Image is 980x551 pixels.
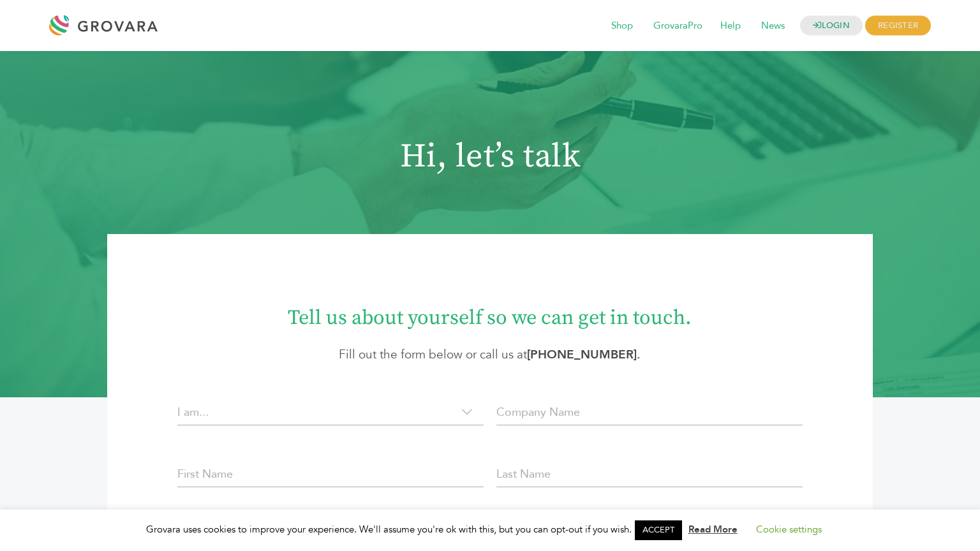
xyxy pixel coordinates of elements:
[527,346,641,363] strong: .
[56,137,924,177] h1: Hi, let’s talk
[800,16,863,36] a: LOGIN
[756,523,822,536] a: Cookie settings
[145,346,835,364] p: Fill out the form below or call us at
[752,14,794,38] span: News
[496,404,580,421] label: Company Name
[635,520,682,540] a: ACCEPT
[177,466,233,483] label: First Name
[711,14,750,38] span: Help
[644,14,711,38] span: GrovaraPro
[752,19,794,33] a: News
[145,295,835,332] h1: Tell us about yourself so we can get in touch.
[688,523,738,536] a: Read More
[602,19,642,33] a: Shop
[496,466,551,483] label: Last Name
[602,14,642,38] span: Shop
[711,19,750,33] a: Help
[527,346,637,363] a: [PHONE_NUMBER]
[865,16,931,36] span: REGISTER
[146,523,835,536] span: Grovara uses cookies to improve your experience. We'll assume you're ok with this, but you can op...
[644,19,711,33] a: GrovaraPro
